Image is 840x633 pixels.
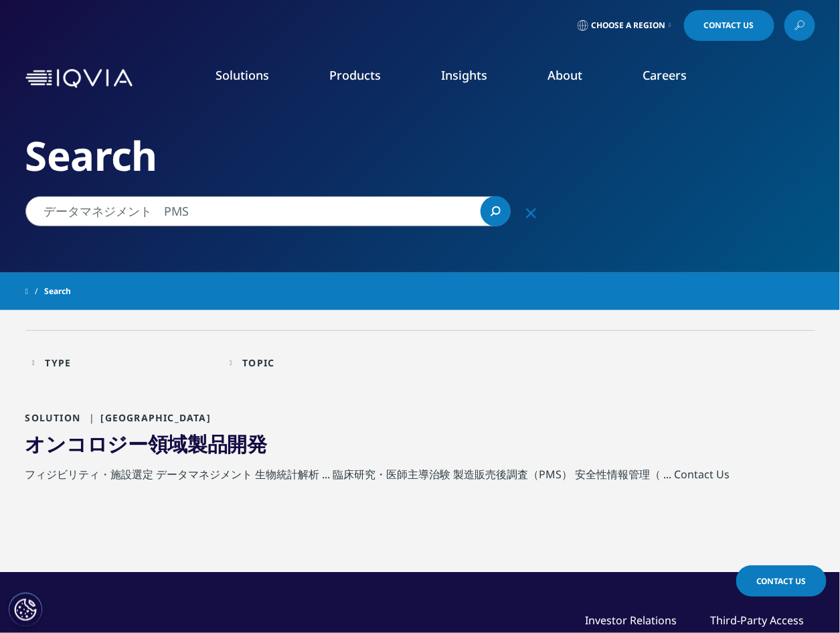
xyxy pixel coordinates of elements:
svg: Clear [526,208,536,218]
span: Contact Us [756,575,807,587]
span: [GEOGRAPHIC_DATA] [84,411,211,424]
a: About [548,67,583,83]
input: 検索する [25,196,511,226]
a: Careers [643,67,687,83]
a: オンコロジー領域製品開発 [25,430,267,458]
a: Contact Us [684,10,774,41]
h2: Search [25,131,815,181]
a: Investor Relations [586,613,677,628]
a: Contact Us [736,565,827,597]
nav: Primary [138,47,815,110]
div: をクリア [515,196,548,228]
svg: Search [491,206,501,216]
a: Insights [442,67,488,83]
a: Solutions [216,67,270,83]
span: Search [44,279,71,303]
button: Cookie 設定 [9,593,42,626]
span: Contact Us [704,21,754,29]
span: Choose a Region [592,20,666,31]
div: Topic facet. [242,356,274,369]
div: Type facet. [45,356,71,369]
a: Third-Party Access [711,613,805,628]
a: Products [330,67,382,83]
span: Solution [25,411,81,424]
div: フィジビリティ・施設選定 データマネジメント 生物統計解析 ... 臨床研究・医師主導治験 製造販売後調査（PMS） 安全性情報管理（ ... Contact Us [25,464,815,491]
a: 検索する [481,196,511,226]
